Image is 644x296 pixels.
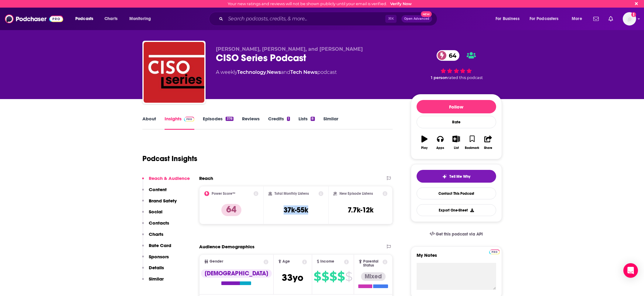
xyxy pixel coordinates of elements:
[385,15,397,23] span: ⌘ K
[201,269,272,278] div: [DEMOGRAPHIC_DATA]
[142,243,171,254] button: Rate Card
[228,2,412,6] div: Your new ratings and reviews will not be shown publicly until your email is verified.
[417,252,496,263] label: My Notes
[623,263,638,278] div: Open Intercom Messenger
[287,117,290,121] div: 1
[203,116,233,130] a: Episodes378
[242,116,260,130] a: Reviews
[530,15,559,23] span: For Podcasters
[226,14,385,24] input: Search podcasts, credits, & more...
[149,187,167,192] p: Content
[216,69,337,76] div: A weekly podcast
[149,175,190,181] p: Reach & Audience
[489,250,500,254] img: Podchaser Pro
[149,209,162,215] p: Social
[421,11,432,17] span: New
[404,17,429,20] span: Open Advanced
[149,265,164,270] p: Details
[142,265,164,276] button: Details
[417,116,496,128] div: Rate
[417,204,496,216] button: Export One-Sheet
[184,117,195,122] img: Podchaser Pro
[411,46,502,84] div: 64 1 personrated this podcast
[320,260,334,263] span: Income
[443,50,459,61] span: 64
[339,191,373,196] h2: New Episode Listens
[237,69,266,75] a: Technology
[267,69,281,75] a: News
[432,132,448,153] button: Apps
[417,132,432,153] button: Play
[442,174,447,179] img: tell me why sparkle
[484,146,492,150] div: Share
[199,175,213,181] h2: Reach
[572,15,582,23] span: More
[142,220,169,231] button: Contacts
[290,69,317,75] a: Tech News
[129,15,151,23] span: Monitoring
[149,231,163,237] p: Charts
[417,170,496,183] button: tell me why sparkleTell Me Why
[226,117,233,121] div: 378
[489,249,500,254] a: Pro website
[623,12,636,26] button: Show profile menu
[437,50,459,61] a: 64
[142,231,163,243] button: Charts
[631,12,636,17] svg: Email not verified
[142,276,164,287] button: Similar
[125,14,159,24] button: open menu
[144,42,204,103] img: CISO Series Podcast
[149,220,169,226] p: Contacts
[104,15,118,23] span: Charts
[268,116,290,130] a: Credits1
[390,2,412,6] a: Verify Now
[101,14,121,24] a: Charts
[142,209,162,220] button: Social
[449,174,470,179] span: Tell Me Why
[142,154,197,163] h1: Podcast Insights
[491,14,527,24] button: open menu
[216,46,363,52] span: [PERSON_NAME], [PERSON_NAME], and [PERSON_NAME]
[329,272,337,281] span: $
[212,191,235,196] h2: Power Score™
[448,75,483,80] span: rated this podcast
[142,198,177,209] button: Brand Safety
[142,187,167,198] button: Content
[464,132,480,153] button: Bookmark
[417,188,496,199] a: Contact This Podcast
[314,272,321,281] span: $
[311,117,315,121] div: 8
[282,272,303,284] span: 33 yo
[149,198,177,204] p: Brand Safety
[210,260,223,263] span: Gender
[480,132,496,153] button: Share
[526,14,567,24] button: open menu
[199,244,254,250] h2: Audience Demographics
[363,260,382,267] span: Parental Status
[215,12,443,26] div: Search podcasts, credits, & more...
[142,254,169,265] button: Sponsors
[454,146,459,150] div: List
[425,227,488,242] a: Get this podcast via API
[149,243,171,248] p: Rate Card
[284,205,308,215] h3: 37k-55k
[417,100,496,113] button: Follow
[623,12,636,26] img: User Profile
[281,69,290,75] span: and
[142,175,190,187] button: Reach & Audience
[421,146,428,150] div: Play
[5,13,63,25] img: Podchaser - Follow, Share and Rate Podcasts
[323,116,338,130] a: Similar
[436,146,444,150] div: Apps
[149,254,169,260] p: Sponsors
[623,12,636,26] span: Logged in as charlottestone
[165,116,195,130] a: InsightsPodchaser Pro
[298,116,315,130] a: Lists8
[337,272,345,281] span: $
[75,15,93,23] span: Podcasts
[606,14,615,24] a: Show notifications dropdown
[322,272,329,281] span: $
[361,272,386,281] div: Mixed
